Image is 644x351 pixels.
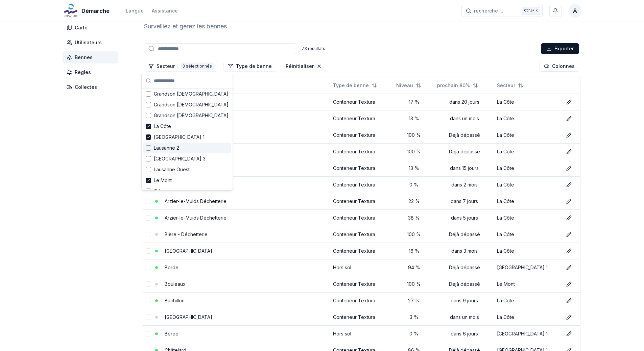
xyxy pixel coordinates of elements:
img: Démarche Logo [63,3,79,19]
div: 100 % [396,281,432,287]
div: dans 6 jours [437,330,492,337]
span: Grandson [DEMOGRAPHIC_DATA] [154,91,229,97]
a: Borde [165,265,178,270]
span: Secteur [497,82,515,89]
button: Exporter [541,43,579,54]
td: La Côte [494,209,561,226]
span: Le Mont [154,177,172,184]
div: dans 15 jours [437,165,492,172]
button: select-row [146,265,151,270]
span: Règles [75,69,91,76]
a: Bennes [63,51,121,64]
div: 17 % [396,99,432,105]
div: 22 % [396,198,432,205]
td: Conteneur Textura [330,209,393,226]
td: Conteneur Textura [330,176,393,193]
div: dans 5 jours [437,215,492,221]
div: 0 % [396,181,432,188]
td: [GEOGRAPHIC_DATA] 1 [494,325,561,342]
td: Conteneur Textura [330,160,393,176]
button: Langue [126,7,144,15]
div: dans 9 jours [437,297,492,304]
button: recherche ...Ctrl+K [461,5,543,17]
span: Grandson [DEMOGRAPHIC_DATA] [154,101,229,108]
a: Collectes [63,81,121,93]
td: La Côte [494,309,561,325]
div: dans 7 jours [437,198,492,205]
span: [GEOGRAPHIC_DATA] 3 [154,155,206,162]
td: Conteneur Textura [330,143,393,160]
div: 13 % [396,115,432,122]
div: 100 % [396,231,432,238]
button: select-row [146,248,151,254]
div: 100 % [396,148,432,155]
td: Conteneur Textura [330,292,393,309]
td: Conteneur Textura [330,127,393,143]
a: Arzier-le-Muids Déchetterie [165,198,226,204]
button: Cocher les colonnes [540,61,579,72]
div: 100 % [396,132,432,139]
span: Type de benne [333,82,369,89]
a: Buchillon [165,298,185,303]
span: Lausanne Ouest [154,166,190,173]
a: Bouleaux [165,281,186,287]
button: Not sorted. Click to sort ascending. [392,80,425,91]
a: [GEOGRAPHIC_DATA] [165,248,212,254]
div: 3 % [396,314,432,321]
button: select-row [146,281,151,287]
div: Déjà dépassé [437,148,492,155]
button: select-row [146,232,151,237]
div: dans 3 mois [437,248,492,254]
div: dans 20 jours [437,99,492,105]
div: Déjà dépassé [437,281,492,287]
div: Déjà dépassé [437,264,492,271]
td: Conteneur Textura [330,110,393,127]
button: select-row [146,331,151,336]
button: Not sorted. Click to sort ascending. [329,80,381,91]
a: [GEOGRAPHIC_DATA] [165,314,212,320]
span: Démarche [81,7,110,15]
button: Réinitialiser les filtres [282,61,326,72]
a: Arzier-le-Muids Déchetterie [165,215,226,221]
a: Bérée [165,331,178,336]
div: Langue [126,7,144,14]
div: 16 % [396,248,432,254]
span: recherche ... [474,7,503,14]
td: Conteneur Textura [330,309,393,325]
button: select-row [146,298,151,303]
td: Conteneur Textura [330,276,393,292]
a: Bière - Déchetterie [165,231,208,237]
td: Hors sol [330,259,393,276]
button: Filtrer les lignes [223,61,276,72]
p: Surveillez et gérez les bennes [144,22,227,31]
span: Carte [75,24,88,31]
span: Lausanne 2 [154,145,179,151]
td: La Côte [494,110,561,127]
td: Conteneur Textura [330,226,393,243]
div: 3 sélectionnés [181,62,214,70]
td: La Côte [494,94,561,110]
button: select-row [146,199,151,204]
td: La Côte [494,292,561,309]
td: La Côte [494,160,561,176]
a: Utilisateurs [63,36,121,49]
a: Carte [63,22,121,34]
div: 73 résultats [302,46,325,51]
td: La Côte [494,176,561,193]
a: Assistance [152,7,178,15]
div: dans 2 mois [437,181,492,188]
div: Déjà dépassé [437,231,492,238]
button: Not sorted. Click to sort ascending. [493,80,527,91]
span: La Côte [154,123,171,130]
div: 94 % [396,264,432,271]
div: dans un mois [437,314,492,321]
button: Not sorted. Click to sort ascending. [433,80,482,91]
span: Utilisateurs [75,39,102,46]
button: Filtrer les lignes [144,61,218,72]
span: Bennes [75,54,93,61]
td: La Côte [494,226,561,243]
div: 0 % [396,330,432,337]
td: La Côte [494,143,561,160]
div: Déjà dépassé [437,132,492,139]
